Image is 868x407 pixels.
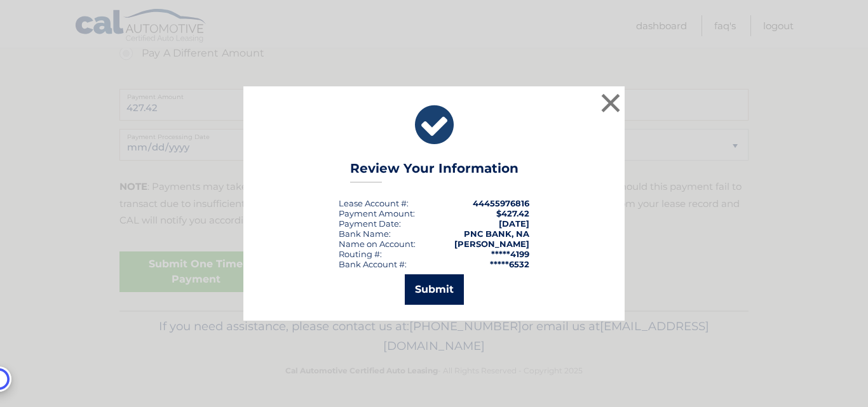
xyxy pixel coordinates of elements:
div: Payment Amount: [339,208,415,218]
strong: PNC BANK, NA [464,229,529,239]
span: [DATE] [499,218,529,229]
div: Routing #: [339,249,382,259]
div: Bank Account #: [339,259,407,269]
div: Bank Name: [339,229,391,239]
strong: 44455976816 [473,198,529,208]
div: : [339,218,401,229]
button: Submit [405,274,464,305]
strong: [PERSON_NAME] [454,239,529,249]
div: Name on Account: [339,239,416,249]
button: × [598,90,623,116]
span: $427.42 [496,208,529,218]
span: Payment Date [339,218,399,229]
div: Lease Account #: [339,198,409,208]
h3: Review Your Information [350,161,519,183]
